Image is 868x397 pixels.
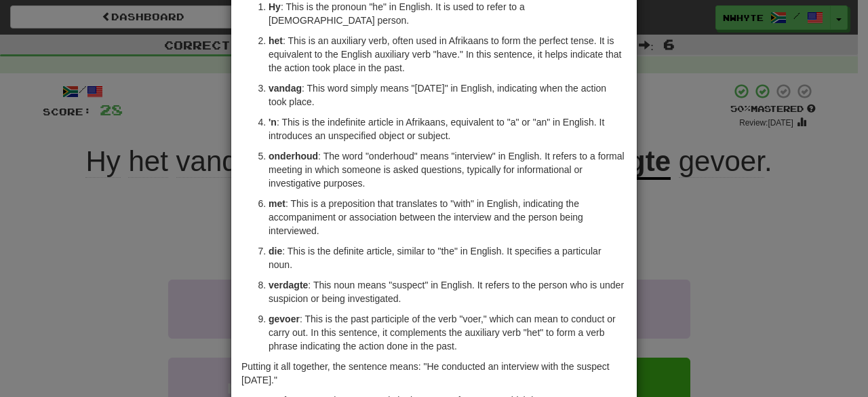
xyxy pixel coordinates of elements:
[269,314,300,324] strong: gevoer
[269,244,627,271] p: : This is the definite article, similar to "the" in English. It specifies a particular noun.
[269,1,281,12] strong: Hy
[269,35,283,46] strong: het
[269,246,282,257] strong: die
[269,278,627,305] p: : This noun means "suspect" in English. It refers to the person who is under suspicion or being i...
[269,117,277,128] strong: 'n
[269,115,627,143] p: : This is the indefinite article in Afrikaans, equivalent to "a" or "an" in English. It introduce...
[241,360,627,387] p: Putting it all together, the sentence means: "He conducted an interview with the suspect [DATE]."
[269,83,302,94] strong: vandag
[269,151,318,162] strong: onderhoud
[269,197,627,238] p: : This is a preposition that translates to "with" in English, indicating the accompaniment or ass...
[269,81,627,109] p: : This word simply means "[DATE]" in English, indicating when the action took place.
[269,280,308,290] strong: verdagte
[269,198,285,209] strong: met
[269,34,627,75] p: : This is an auxiliary verb, often used in Afrikaans to form the perfect tense. It is equivalent ...
[269,149,627,190] p: : The word "onderhoud" means "interview" in English. It refers to a formal meeting in which someo...
[269,312,627,353] p: : This is the past participle of the verb "voer," which can mean to conduct or carry out. In this...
